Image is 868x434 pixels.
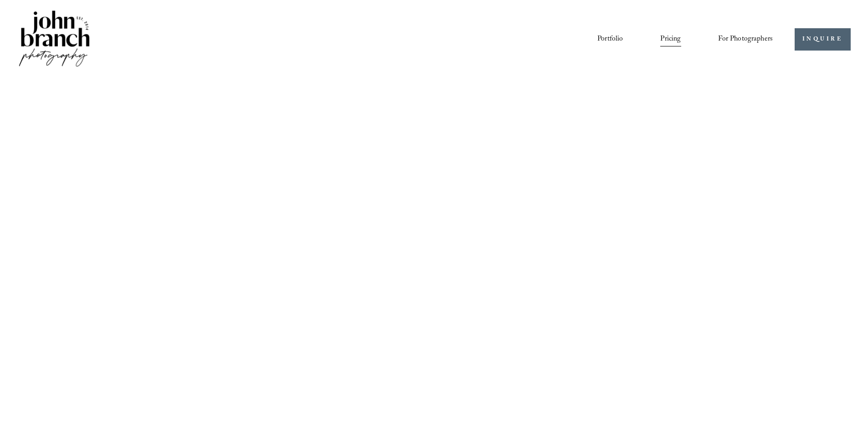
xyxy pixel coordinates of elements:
[718,32,773,46] span: For Photographers
[795,28,851,51] a: INQUIRE
[17,9,91,70] img: John Branch IV Photography
[660,31,681,47] a: Pricing
[597,31,623,47] a: Portfolio
[718,31,773,47] a: folder dropdown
